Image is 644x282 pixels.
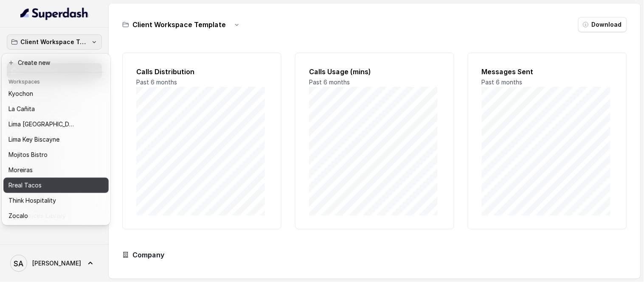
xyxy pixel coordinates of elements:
[3,55,109,70] button: Create new
[8,180,42,190] p: Rreal Tacos
[8,89,33,99] p: Kyochon
[8,119,76,129] p: Lima [GEOGRAPHIC_DATA]
[8,134,59,145] p: Lima Key Biscayne
[8,104,35,114] p: La Cañita
[3,74,109,88] header: Workspaces
[7,34,102,50] button: Client Workspace Template
[2,53,110,225] div: Client Workspace Template
[8,150,48,160] p: Mojitos Bistro
[8,165,33,175] p: Moreiras
[8,211,28,221] p: Zocalo
[8,195,56,206] p: Think Hospitality
[20,37,88,47] p: Client Workspace Template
